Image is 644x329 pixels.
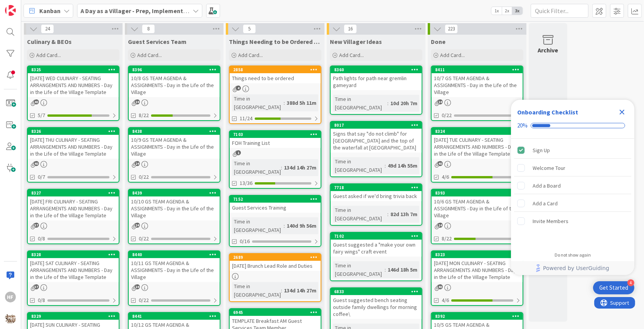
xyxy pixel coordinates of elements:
[5,292,16,302] div: HF
[240,237,250,245] span: 0/16
[34,223,39,228] span: 37
[285,99,318,107] div: 388d 5h 11m
[38,173,45,181] span: 0/7
[129,190,220,220] div: 843910/10 GS TEAM AGENDA & ASSIGNMENTS - Day in the Life of the Village
[230,261,321,271] div: [DATE] Brunch Lead Role and Duties
[533,181,561,190] div: Add a Board
[385,161,386,170] span: :
[230,131,321,138] div: 7103
[432,66,523,73] div: 8411
[334,233,422,239] div: 7102
[132,314,220,319] div: 8441
[31,190,119,196] div: 8327
[38,235,45,243] span: 0/8
[230,66,321,83] div: 2858Things need to be ordered
[331,129,422,153] div: Signs that say "do not climb" for [GEOGRAPHIC_DATA] and the top of the waterfall at [GEOGRAPHIC_D...
[232,94,284,111] div: Time in [GEOGRAPHIC_DATA]
[129,66,220,73] div: 8396
[233,310,321,315] div: 6945
[129,128,220,135] div: 8438
[232,159,281,176] div: Time in [GEOGRAPHIC_DATA]
[533,217,568,226] div: Invite Members
[132,252,220,257] div: 8440
[233,255,321,260] div: 2689
[38,111,45,119] span: 5/7
[28,66,119,73] div: 8325
[331,288,422,319] div: 6833Guest suggested bench seating outside family dwellings for morning coffee\
[511,139,634,247] div: Checklist items
[533,163,565,173] div: Welcome Tour
[344,24,357,34] span: 16
[34,99,39,104] span: 40
[514,195,631,212] div: Add a Card is incomplete.
[331,66,422,73] div: 8360
[281,286,282,295] span: :
[28,251,119,282] div: 8328[DATE] SAT CULINARY - SEATING ARRANGEMENTS AND NUMBERS - Day in the Life of the Village Template
[36,52,61,59] span: Add Card...
[538,45,558,55] div: Archive
[128,38,187,45] span: Guest Services Team
[5,5,16,16] img: Visit kanbanzone.com
[28,258,119,282] div: [DATE] SAT CULINARY - SEATING ARRANGEMENTS AND NUMBERS - Day in the Life of the Village Template
[334,67,422,72] div: 8360
[331,288,422,295] div: 6833
[229,38,321,45] span: Things Needing to be Ordered - PUT IN CARD, Don't make new card
[331,295,422,319] div: Guest suggested bench seating outside family dwellings for morning coffee\
[533,199,558,208] div: Add a Card
[236,86,241,91] span: 4
[442,296,449,304] span: 4/6
[135,99,140,104] span: 24
[34,284,39,289] span: 37
[435,252,523,257] div: 8323
[435,67,523,72] div: 8411
[432,251,523,282] div: 8323[DATE] MON CULINARY - SEATING ARRANGEMENTS AND NUMBERS - Day in the Life of the Village Template
[502,7,512,15] span: 2x
[442,173,449,181] span: 4/6
[81,7,218,15] b: A Day as a Villager - Prep, Implement and Execute
[432,128,523,135] div: 8324
[284,222,285,230] span: :
[31,314,119,319] div: 8329
[438,99,443,104] span: 24
[232,217,284,234] div: Time in [GEOGRAPHIC_DATA]
[284,99,285,107] span: :
[438,223,443,228] span: 24
[129,196,220,220] div: 10/10 GS TEAM AGENDA & ASSIGNMENTS - Day in the Life of the Village
[517,122,628,129] div: Checklist progress: 20%
[331,233,422,257] div: 7102Guest suggested a "make your own fairy wings" craft event
[432,196,523,220] div: 10/6 GS TEAM AGENDA & ASSIGNMENTS - Day in the Life of the Village
[129,251,220,258] div: 8440
[31,129,119,134] div: 8326
[432,66,523,97] div: 841110/7 GS TEAM AGENDA & ASSIGNMENTS - Day in the Life of the Village
[129,313,220,320] div: 8441
[243,24,256,34] span: 5
[543,264,609,273] span: Powered by UserGuiding
[230,66,321,73] div: 2858
[333,95,387,112] div: Time in [GEOGRAPHIC_DATA]
[142,24,155,34] span: 8
[28,251,119,258] div: 8328
[435,129,523,134] div: 8324
[129,73,220,97] div: 10/8 GS TEAM AGENDA & ASSIGNMENTS - Day in the Life of the Village
[331,73,422,90] div: Path lights for path near gremlin gameyard
[139,173,149,181] span: 0/22
[331,233,422,240] div: 7102
[230,196,321,213] div: 7152Guest Services Training
[432,258,523,282] div: [DATE] MON CULINARY - SEATING ARRANGEMENTS AND NUMBERS - Day in the Life of the Village Template
[387,99,388,107] span: :
[236,150,241,155] span: 1
[39,6,61,15] span: Kanban
[387,210,388,218] span: :
[432,135,523,159] div: [DATE] TUE CULINARY - SEATING ARRANGEMENTS AND NUMBERS - Day in the Life of the Village Template
[515,261,631,275] a: Powered by UserGuiding
[593,281,634,294] div: Open Get Started checklist, remaining modules: 4
[442,235,452,243] span: 8/22
[334,289,422,294] div: 6833
[334,185,422,190] div: 7718
[129,66,220,97] div: 839610/8 GS TEAM AGENDA & ASSIGNMENTS - Day in the Life of the Village
[388,99,419,107] div: 10d 20h 7m
[442,111,452,119] span: 0/22
[331,191,422,201] div: Guest asked if we'd bring trivia back
[512,7,523,15] span: 3x
[137,52,162,59] span: Add Card...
